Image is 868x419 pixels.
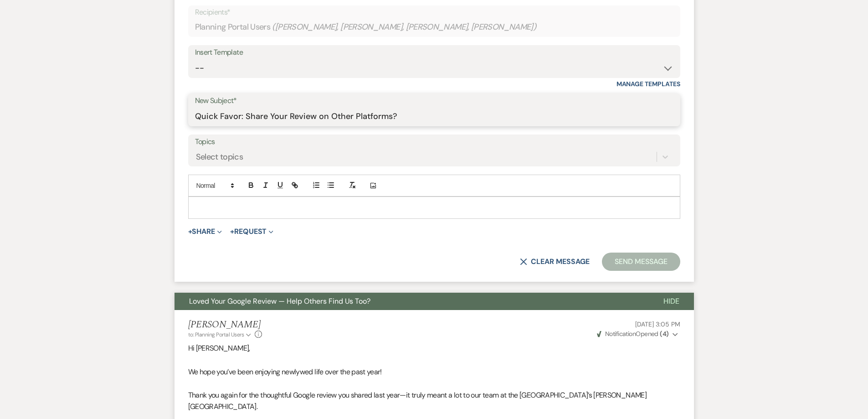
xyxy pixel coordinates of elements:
div: Planning Portal Users [195,18,673,36]
p: Hi [PERSON_NAME], [188,342,680,354]
button: Send Message [602,253,680,271]
button: Request [230,228,273,235]
span: Loved Your Google Review — Help Others Find Us Too? [189,296,370,306]
button: Share [188,228,222,235]
p: Thank you again for the thoughtful Google review you shared last year—it truly meant a lot to our... [188,389,680,413]
span: Notification [605,330,636,338]
span: Hide [663,296,679,306]
span: to: Planning Portal Users [188,331,244,338]
label: Topics [195,135,673,149]
span: Opened [597,330,669,338]
div: Insert Template [195,46,673,59]
span: ( [PERSON_NAME], [PERSON_NAME], [PERSON_NAME], [PERSON_NAME] ) [272,21,537,33]
button: NotificationOpened (4) [596,329,680,339]
span: + [188,228,192,235]
button: Hide [649,293,694,310]
button: to: Planning Portal Users [188,331,253,339]
span: [DATE] 3:05 PM [635,320,680,328]
button: Clear message [520,258,589,265]
label: New Subject* [195,94,673,108]
div: Select topics [196,151,243,163]
strong: ( 4 ) [660,330,668,338]
p: Recipients* [195,6,673,18]
span: + [230,228,234,235]
p: We hope you’ve been enjoying newlywed life over the past year! [188,366,680,378]
a: Manage Templates [616,80,680,88]
button: Loved Your Google Review — Help Others Find Us Too? [175,293,649,310]
h5: [PERSON_NAME] [188,319,262,331]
